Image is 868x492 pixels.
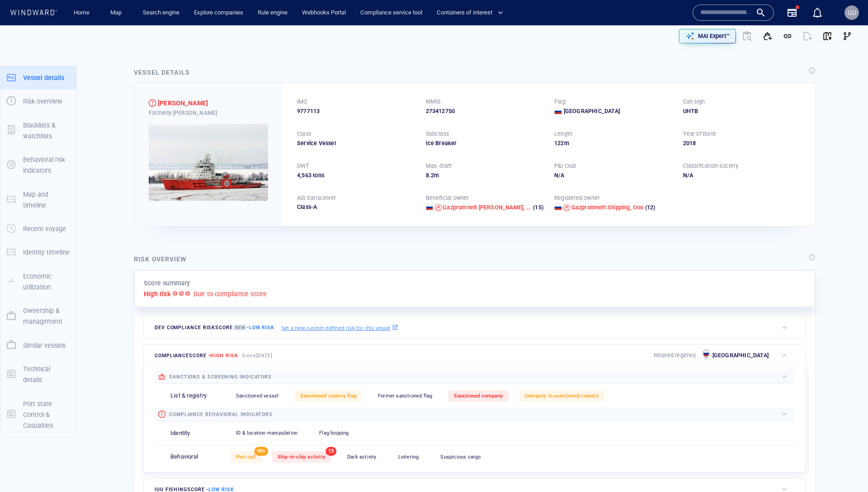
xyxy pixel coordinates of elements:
[0,392,76,438] button: Port state Control & Casualties
[139,5,183,21] a: Search engine
[297,130,311,138] p: Class
[193,289,267,299] p: Due to compliance score
[297,171,415,180] div: 4,563 tons
[23,398,70,431] p: Port state Control & Casualties
[683,107,801,115] div: UHTB
[169,412,273,417] span: compliance behavioral indicators
[830,451,861,485] iframe: Chat
[564,140,569,147] span: m
[683,139,801,147] div: 2018
[0,277,76,285] a: Economic utilization
[0,183,76,218] button: Map and timeline
[0,299,76,334] button: Ownership & management
[434,172,439,179] span: m
[149,124,268,201] img: 5bad4d63c60c737ed67d0ab8_0
[149,109,268,117] div: Formerly: [PERSON_NAME]
[431,172,434,179] span: 2
[0,241,76,264] button: Identity timeline
[571,203,656,212] a: Gazpromneft Shipping, Ooo (12)
[23,271,70,293] p: Economic utilization
[23,223,66,234] p: Recent voyage
[347,454,377,460] span: Dark activity
[426,130,449,138] p: Subclass
[254,5,291,21] button: Rule engine
[23,305,70,327] p: Ownership & management
[190,5,247,21] button: Explore companies
[107,5,128,21] a: Map
[440,454,481,460] span: Suspicious cargo
[0,66,76,90] button: Vessel details
[0,369,76,378] a: Technical details
[0,217,76,241] button: Recent voyage
[144,289,171,299] p: High risk
[426,172,429,179] span: 8
[437,8,503,18] span: Containers of interest
[0,148,76,183] button: Behavioral risk indicators
[298,5,349,21] a: Webhooks Portal
[0,248,76,256] a: Identity timeline
[0,114,76,148] button: Blacklists & watchlists
[554,194,599,202] p: Registered owner
[158,98,208,109] div: [PERSON_NAME]
[564,107,620,115] span: [GEOGRAPHIC_DATA]
[144,278,190,289] p: Score summary
[297,107,320,115] span: 9777113
[357,5,426,21] button: Compliance service tool
[758,26,778,46] button: Add to vessel list
[23,72,64,83] p: Vessel details
[554,162,576,170] p: P&I Club
[300,393,356,399] span: Sanctioned country flag
[23,120,70,142] p: Blacklists & watchlists
[23,96,62,107] p: Risk overview
[149,99,156,107] div: High risk
[282,322,398,332] a: Set a new custom defined risk for this vessel
[23,340,66,351] p: Similar vessels
[378,393,432,399] span: Former sanctioned flag
[0,126,76,134] a: Blacklists & watchlists
[0,97,76,105] a: Risk overview
[155,353,238,359] span: compliance score -
[170,429,190,438] p: Identity
[554,171,672,180] div: N/A
[454,393,503,399] span: Sanctioned company
[170,392,207,400] p: List & registry
[297,194,336,202] p: AIS transceiver
[103,5,132,21] button: Map
[236,430,297,436] span: ID & location manipulation
[0,224,76,233] a: Recent voyage
[155,324,274,331] span: Dev Compliance risk score -
[0,161,76,169] a: Behavioral risk indicators
[0,73,76,81] a: Vessel details
[433,5,511,21] button: Containers of interest
[233,324,247,331] span: New
[683,162,738,170] p: Classification society
[134,254,187,265] div: Risk overview
[0,312,76,320] a: Ownership & management
[255,447,269,456] span: 99+
[571,204,644,211] span: Gazpromneft Shipping, Ooo
[0,265,76,299] button: Economic utilization
[679,29,736,43] button: MAI Expert™
[242,353,273,359] span: Since [DATE]
[532,203,543,212] span: (15)
[70,5,93,21] a: Home
[278,454,325,460] span: Ship-to-ship activity
[712,351,769,360] p: [GEOGRAPHIC_DATA]
[0,334,76,357] button: Similar vessels
[249,325,274,331] span: Low risk
[843,4,861,22] button: GU
[644,203,656,212] span: (12)
[297,203,317,210] span: Class-A
[210,353,238,359] span: High risk
[23,154,70,176] p: Behavioral risk indicators
[297,139,415,147] div: Service Vessel
[23,247,70,258] p: Identity timeline
[398,454,419,460] span: Loitering
[654,351,696,360] p: Related regimes
[67,5,96,21] button: Home
[0,410,76,418] a: Port state Control & Casualties
[0,195,76,203] a: Map and timeline
[236,454,256,460] span: Port call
